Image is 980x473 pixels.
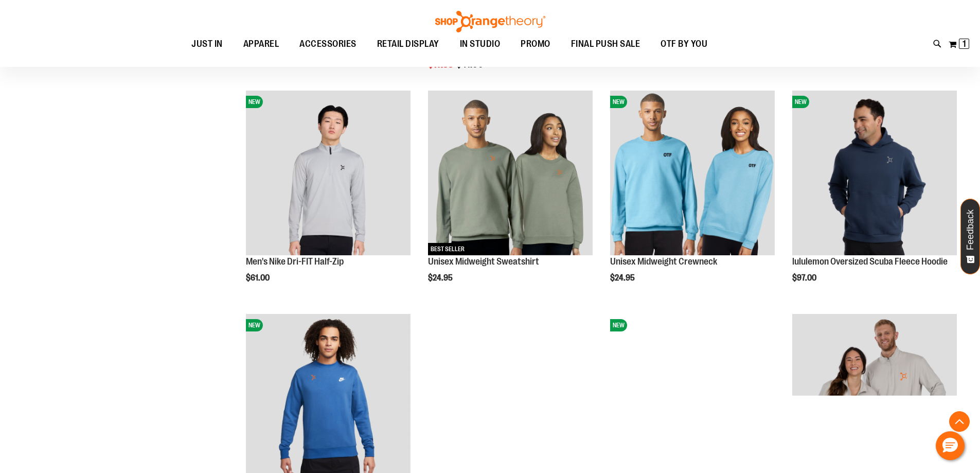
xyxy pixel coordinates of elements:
[610,319,627,331] span: NEW
[428,91,593,255] img: Unisex Midweight Sweatshirt
[936,431,965,460] button: Hello, have a question? Let’s chat.
[792,91,957,255] img: lululemon Oversized Scuba Fleece Hoodie
[787,85,962,309] div: product
[949,411,970,432] button: Back To Top
[246,256,344,267] a: Men's Nike Dri-FIT Half-Zip
[243,32,279,56] span: APPAREL
[792,273,818,283] span: $97.00
[434,11,547,32] img: Shop Orangetheory
[428,273,454,283] span: $24.95
[561,32,651,56] a: FINAL PUSH SALE
[610,256,717,267] a: Unisex Midweight Crewneck
[610,91,775,257] a: Unisex Midweight CrewneckNEW
[191,32,223,56] span: JUST IN
[428,243,467,255] span: BEST SELLER
[610,91,775,255] img: Unisex Midweight Crewneck
[241,85,416,309] div: product
[367,32,450,56] a: RETAIL DISPLAY
[510,32,561,56] a: PROMO
[792,256,948,267] a: lululemon Oversized Scuba Fleece Hoodie
[181,32,233,56] a: JUST IN
[289,32,367,56] a: ACCESSORIES
[423,85,598,309] div: product
[246,273,271,283] span: $61.00
[299,32,357,56] span: ACCESSORIES
[605,85,780,309] div: product
[428,256,539,267] a: Unisex Midweight Sweatshirt
[460,32,501,56] span: IN STUDIO
[233,32,290,56] a: APPAREL
[963,39,966,49] span: 1
[246,91,411,255] img: Men's Nike Dri-FIT Half-Zip
[661,32,707,56] span: OTF BY YOU
[792,91,957,257] a: lululemon Oversized Scuba Fleece HoodieNEW
[610,96,627,108] span: NEW
[521,32,550,56] span: PROMO
[571,32,640,56] span: FINAL PUSH SALE
[377,32,439,56] span: RETAIL DISPLAY
[246,319,263,331] span: NEW
[650,32,718,56] a: OTF BY YOU
[246,91,411,257] a: Men's Nike Dri-FIT Half-ZipNEW
[960,199,980,274] button: Feedback - Show survey
[428,91,593,257] a: Unisex Midweight SweatshirtBEST SELLER
[450,32,511,56] a: IN STUDIO
[610,273,636,283] span: $24.95
[246,96,263,108] span: NEW
[792,96,809,108] span: NEW
[966,209,975,250] span: Feedback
